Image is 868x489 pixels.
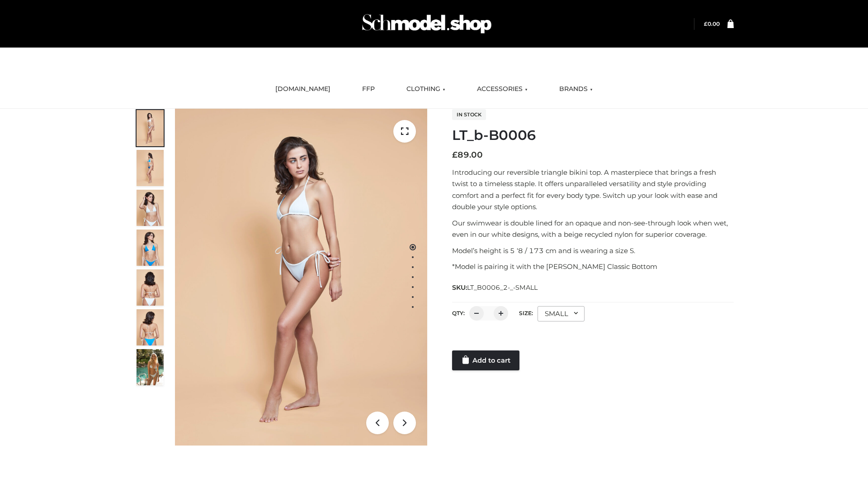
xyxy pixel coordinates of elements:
[137,230,164,266] img: ArielClassicBikiniTop_CloudNine_AzureSky_OW114ECO_4-scaled.jpg
[452,217,734,240] p: Our swimwear is double lined for an opaque and non-see-through look when wet, even in our white d...
[452,245,734,257] p: Model’s height is 5 ‘8 / 173 cm and is wearing a size S.
[137,150,164,186] img: ArielClassicBikiniTop_CloudNine_AzureSky_OW114ECO_2-scaled.jpg
[538,306,585,321] div: SMALL
[704,20,708,27] span: £
[452,150,483,160] bdi: 89.00
[452,310,465,316] label: QTY:
[704,20,720,27] a: £0.00
[137,349,164,385] img: Arieltop_CloudNine_AzureSky2.jpg
[704,20,720,27] bdi: 0.00
[452,167,734,213] p: Introducing our reversible triangle bikini top. A masterpiece that brings a fresh twist to a time...
[452,127,734,144] h1: LT_b-B0006
[137,190,164,226] img: ArielClassicBikiniTop_CloudNine_AzureSky_OW114ECO_3-scaled.jpg
[452,350,519,370] a: Add to cart
[467,283,538,292] span: LT_B0006_2-_-SMALL
[470,79,534,99] a: ACCESSORIES
[400,79,452,99] a: CLOTHING
[137,110,164,146] img: ArielClassicBikiniTop_CloudNine_AzureSky_OW114ECO_1-scaled.jpg
[359,6,495,42] img: Schmodel Admin 964
[452,150,458,160] span: £
[269,79,337,99] a: [DOMAIN_NAME]
[175,109,427,446] img: ArielClassicBikiniTop_CloudNine_AzureSky_OW114ECO_1
[137,269,164,306] img: ArielClassicBikiniTop_CloudNine_AzureSky_OW114ECO_7-scaled.jpg
[552,79,599,99] a: BRANDS
[452,109,486,120] span: In stock
[355,79,382,99] a: FFP
[137,309,164,345] img: ArielClassicBikiniTop_CloudNine_AzureSky_OW114ECO_8-scaled.jpg
[452,261,734,273] p: *Model is pairing it with the [PERSON_NAME] Classic Bottom
[452,282,538,293] span: SKU:
[519,310,533,316] label: Size:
